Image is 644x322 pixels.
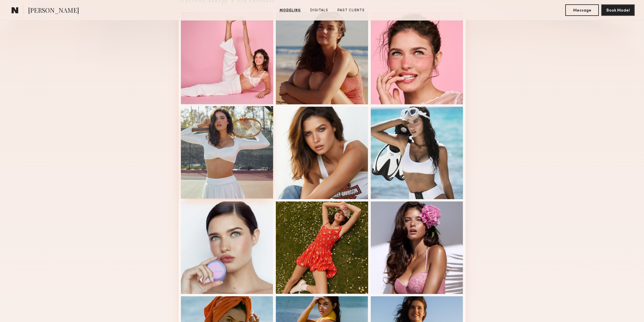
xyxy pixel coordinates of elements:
[601,8,635,12] a: Book Model
[28,6,79,16] span: [PERSON_NAME]
[565,4,599,16] button: Message
[277,8,303,13] a: Modeling
[335,8,367,13] a: Past Clients
[308,8,331,13] a: Digitals
[601,4,635,16] button: Book Model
